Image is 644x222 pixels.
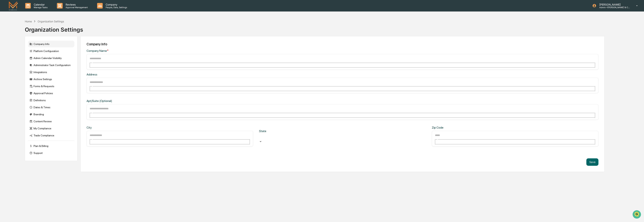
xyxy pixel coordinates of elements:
div: Branding [28,111,74,118]
a: 🗄️Attestations [25,45,47,52]
div: 🖐️ [4,47,7,50]
p: People, Data, Settings [103,6,129,9]
div: Approval Policies [28,90,74,97]
div: Dates & Times [28,104,74,111]
div: Company Info [87,42,598,46]
div: Apt/Suite (Optional) [87,99,317,103]
div: Forms & Requests [28,83,74,90]
div: Organization Settings [38,20,64,23]
div: Company Name [87,49,317,53]
div: Plan & Billing [28,143,74,149]
div: We're available if you need us! [13,32,47,35]
div: Trade Compliance [28,132,74,139]
div: Integrations [28,69,74,75]
div: State [259,129,334,133]
a: 🖐️Preclearance [2,45,25,52]
div: Company Info [28,41,74,47]
p: Company [103,3,129,6]
p: Reviews [63,3,90,6]
a: Powered byPylon [26,63,45,65]
div: Home [25,20,32,23]
span: Attestations [31,47,46,50]
div: 🔎 [4,54,7,57]
span: Preclearance [7,47,24,50]
div: 🗄️ [27,47,30,50]
div: City [87,126,162,129]
div: Organization Settings [25,23,83,33]
div: Content Review [28,118,74,125]
div: Start new chat [13,28,61,32]
div: Admin Calendar Visibility [28,55,74,61]
span: Data Lookup [7,54,23,57]
div: Administrator Task Configuration [28,62,74,68]
img: 1746055101610-c473b297-6a78-478c-a979-82029cc54cd1 [4,28,10,35]
div: Zip Code [432,126,507,129]
div: Definitions [28,97,74,104]
button: Save [586,158,598,166]
p: Manage Tasks [31,6,49,9]
a: 🔎Data Lookup [2,52,25,59]
img: logo [9,1,18,10]
p: How can we help? [4,8,67,14]
p: Admin • [PERSON_NAME] & Co. - BD [596,6,631,9]
p: [PERSON_NAME] [596,3,631,6]
div: Platform Configuration [28,48,74,54]
span: Pylon [37,63,45,65]
div: Support [28,150,74,156]
iframe: Open customer support [632,210,642,220]
div: Archive Settings [28,76,74,83]
div: My Compliance [28,125,74,132]
p: Approval Management [63,6,90,9]
p: Calendar [31,3,49,6]
button: Start new chat [63,29,67,34]
div: Address [87,73,317,76]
